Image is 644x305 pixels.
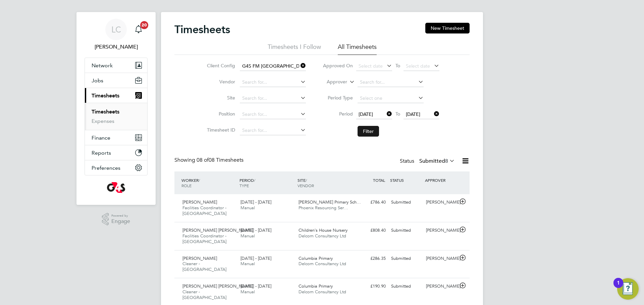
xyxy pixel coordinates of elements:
[240,94,306,103] input: Search for...
[298,183,314,188] span: VENDOR
[85,130,147,145] button: Finance
[388,174,423,186] div: STATUS
[617,283,620,292] div: 1
[240,255,271,261] span: [DATE] - [DATE]
[205,111,235,117] label: Position
[107,182,125,193] img: g4s-logo-retina.png
[92,165,120,171] span: Preferences
[240,289,255,295] span: Manual
[181,183,192,188] span: ROLE
[182,289,226,300] span: Cleaner - [GEOGRAPHIC_DATA]
[85,182,148,193] a: Go to home page
[359,63,383,69] span: Select date
[240,283,271,289] span: [DATE] - [DATE]
[393,61,402,70] span: To
[174,23,230,36] h2: Timesheets
[323,95,353,101] label: Period Type
[205,63,235,69] label: Client Config
[358,78,424,87] input: Search for...
[323,111,353,117] label: Period
[85,73,147,88] button: Jobs
[205,95,235,101] label: Site
[182,205,226,216] span: Facilities Coordinator - [GEOGRAPHIC_DATA]
[388,281,423,292] div: Submitted
[199,177,200,183] span: /
[388,225,423,236] div: Submitted
[238,174,296,192] div: PERIOD
[423,281,458,292] div: [PERSON_NAME]
[240,199,271,205] span: [DATE] - [DATE]
[205,127,235,133] label: Timesheet ID
[423,253,458,264] div: [PERSON_NAME]
[111,213,130,219] span: Powered by
[423,174,458,186] div: APPROVER
[299,233,346,239] span: Delcom Consultancy Ltd
[76,12,156,205] nav: Main navigation
[299,283,333,289] span: Columbia Primary
[182,261,226,272] span: Cleaner - [GEOGRAPHIC_DATA]
[299,199,361,205] span: [PERSON_NAME] Primary Sch…
[85,145,147,160] button: Reports
[205,79,235,85] label: Vendor
[85,103,147,130] div: Timesheets
[240,62,306,71] input: Search for...
[85,58,147,73] button: Network
[423,197,458,208] div: [PERSON_NAME]
[323,63,353,69] label: Approved On
[406,111,420,117] span: [DATE]
[174,157,245,164] div: Showing
[240,233,255,239] span: Manual
[388,253,423,264] div: Submitted
[423,225,458,236] div: [PERSON_NAME]
[358,94,424,103] input: Select one
[92,108,119,115] a: Timesheets
[354,281,388,292] div: £190.90
[419,158,455,164] label: Submitted
[132,19,145,40] a: 20
[92,135,110,141] span: Finance
[445,158,448,164] span: 8
[240,205,255,211] span: Manual
[85,43,148,51] span: Lilingxi Chen
[393,109,402,118] span: To
[240,261,255,266] span: Manual
[317,79,347,85] label: Approver
[92,150,111,156] span: Reports
[140,21,148,29] span: 20
[400,157,456,166] div: Status
[240,126,306,135] input: Search for...
[299,289,346,295] span: Delcom Consultancy Ltd
[354,197,388,208] div: £786.40
[92,62,113,69] span: Network
[240,227,271,233] span: [DATE] - [DATE]
[299,227,347,233] span: Children's House Nursery
[85,160,147,175] button: Preferences
[197,157,244,163] span: 08 Timesheets
[92,92,119,99] span: Timesheets
[92,118,114,124] a: Expenses
[254,177,255,183] span: /
[182,283,253,289] span: [PERSON_NAME] [PERSON_NAME]
[182,233,226,244] span: Facilities Coordinator - [GEOGRAPHIC_DATA]
[92,77,103,84] span: Jobs
[299,261,346,266] span: Delcom Consultancy Ltd
[354,225,388,236] div: £808.40
[388,197,423,208] div: Submitted
[180,174,238,192] div: WORKER
[240,78,306,87] input: Search for...
[182,255,217,261] span: [PERSON_NAME]
[296,174,354,192] div: SITE
[617,278,639,300] button: Open Resource Center, 1 new notification
[268,43,321,55] li: Timesheets I Follow
[102,213,130,226] a: Powered byEngage
[111,219,130,224] span: Engage
[299,255,333,261] span: Columbia Primary
[373,177,385,183] span: TOTAL
[182,199,217,205] span: [PERSON_NAME]
[85,19,148,51] a: LC[PERSON_NAME]
[111,25,121,34] span: LC
[359,111,373,117] span: [DATE]
[197,157,209,163] span: 08 of
[425,23,470,33] button: New Timesheet
[306,177,307,183] span: /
